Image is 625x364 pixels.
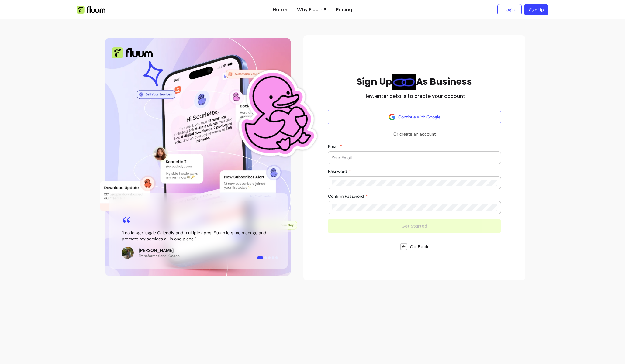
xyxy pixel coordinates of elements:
img: Fluum Duck sticker [225,47,324,181]
p: [PERSON_NAME] [139,247,180,253]
input: Confirm Password [332,204,497,211]
a: Pricing [336,6,352,13]
h1: Sign Up As Business [357,74,472,90]
img: link Blue [392,74,416,90]
a: Login [497,4,522,15]
div: Illustration of Fluum AI Co-Founder on a smartphone, showing solo business performance insights s... [100,35,297,278]
span: Password [328,169,348,174]
img: Fluum Logo [77,6,105,14]
span: Go Back [410,244,429,250]
a: Sign Up [524,4,548,15]
blockquote: " I no longer juggle Calendly and multiple apps. Fluum lets me manage and promote my services all... [122,230,275,242]
img: Fluum Logo [112,47,153,58]
img: Review avatar [122,247,134,259]
h2: Hey, enter details to create your account [364,93,465,100]
span: Confirm Password [328,194,365,199]
input: Password [332,180,497,186]
span: Email [328,144,340,149]
img: avatar [388,113,396,121]
span: Or create an account [388,129,440,139]
input: Email [332,155,497,161]
p: Transformational Coach [139,253,180,258]
a: Why Fluum? [297,6,326,13]
a: Go Back [400,243,429,250]
a: Home [273,6,287,13]
button: Continue with Google [328,110,501,124]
